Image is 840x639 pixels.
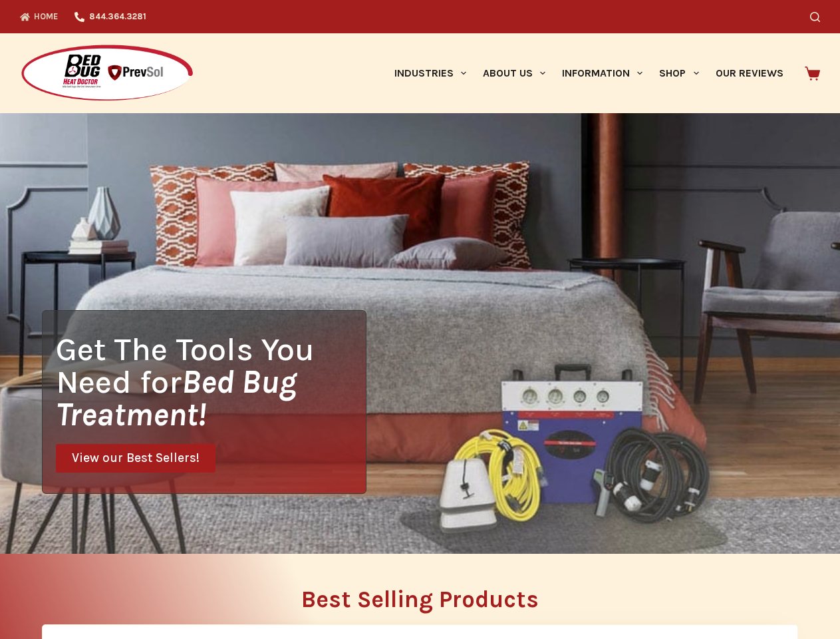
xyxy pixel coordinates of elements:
h1: Get The Tools You Need for [56,333,366,431]
a: View our Best Sellers! [56,444,215,473]
button: Search [810,12,820,22]
a: About Us [474,33,553,113]
i: Bed Bug Treatment! [56,363,297,433]
a: Information [554,33,651,113]
nav: Primary [386,33,791,113]
img: Prevsol/Bed Bug Heat Doctor [20,44,194,103]
span: View our Best Sellers! [72,452,200,465]
a: Our Reviews [707,33,791,113]
h2: Best Selling Products [42,588,798,611]
a: Shop [651,33,707,113]
a: Industries [386,33,474,113]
